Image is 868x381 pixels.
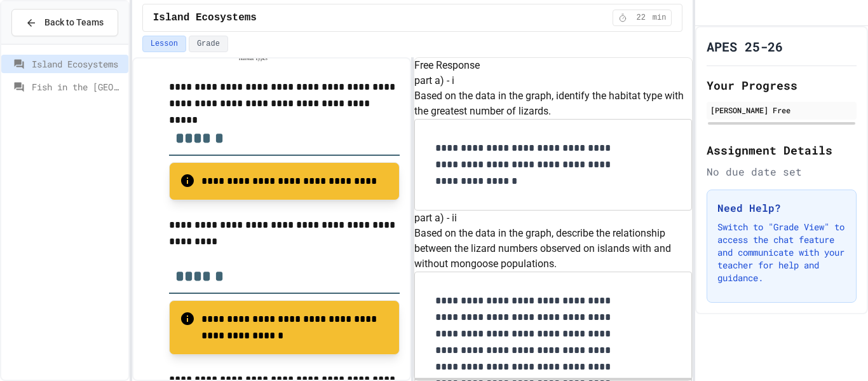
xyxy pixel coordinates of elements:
[189,36,228,52] button: Grade
[32,57,123,71] span: Island Ecosystems
[153,10,257,25] span: Island Ecosystems
[32,80,123,94] span: Fish in the [GEOGRAPHIC_DATA]
[707,76,857,94] h2: Your Progress
[11,9,118,36] button: Back to Teams
[44,16,104,29] span: Back to Teams
[414,73,692,88] h6: part a) - i
[707,141,857,159] h2: Assignment Details
[414,88,692,119] p: Based on the data in the graph, identify the habitat type with the greatest number of lizards.
[717,200,846,216] h3: Need Help?
[142,36,186,52] button: Lesson
[653,13,667,23] span: min
[414,226,692,272] p: Based on the data in the graph, describe the relationship between the lizard numbers observed on ...
[414,58,692,73] h6: Free Response
[707,164,857,179] div: No due date set
[707,38,783,55] h1: APES 25-26
[414,211,692,226] h6: part a) - ii
[631,13,651,23] span: 22
[717,221,846,284] p: Switch to "Grade View" to access the chat feature and communicate with your teacher for help and ...
[710,104,853,116] div: [PERSON_NAME] Free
